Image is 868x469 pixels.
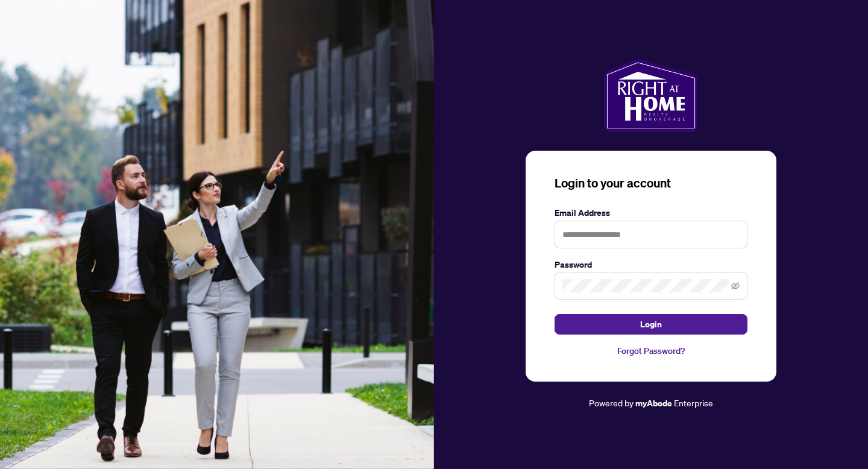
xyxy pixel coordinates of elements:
img: ma-logo [604,59,697,131]
label: Password [555,258,747,271]
span: eye-invisible [731,282,740,290]
span: Powered by [589,397,634,408]
h3: Login to your account [555,175,747,192]
span: Login [640,315,662,334]
button: Login [555,314,747,335]
span: Enterprise [674,397,713,408]
a: Forgot Password? [555,344,747,357]
label: Email Address [555,206,747,219]
a: myAbode [635,397,672,410]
